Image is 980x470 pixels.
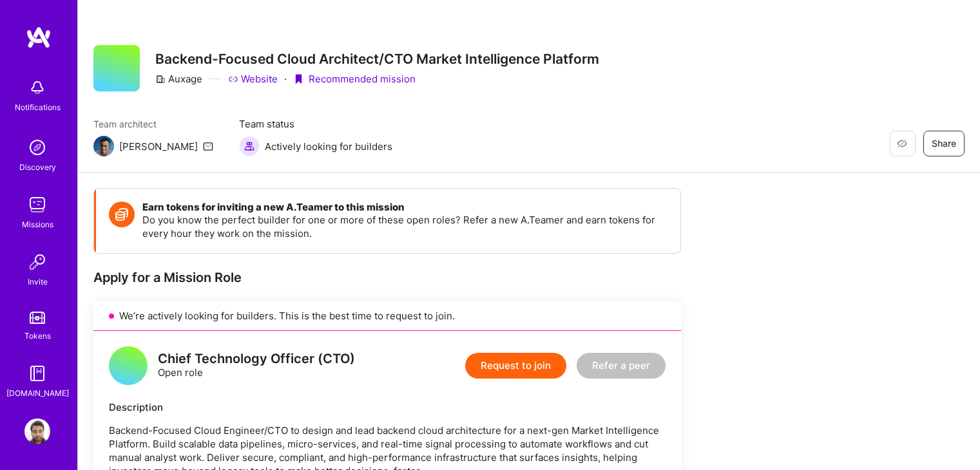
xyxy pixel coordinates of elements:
a: User Avatar [21,418,53,444]
img: User Avatar [24,418,50,444]
div: Tokens [24,329,51,343]
i: icon EyeClosed [897,138,907,149]
div: Missions [22,218,53,231]
img: teamwork [24,192,50,218]
div: Description [109,400,666,414]
span: Team architect [93,117,213,131]
div: Invite [28,275,48,288]
img: Team Architect [93,136,114,156]
h3: Backend-Focused Cloud Architect/CTO Market Intelligence Platform [155,51,599,67]
img: logo [26,26,52,49]
img: Actively looking for builders [239,136,260,156]
div: Chief Technology Officer (CTO) [158,352,355,366]
button: Refer a peer [577,353,666,379]
div: Auxage [155,72,202,86]
div: We’re actively looking for builders. This is the best time to request to join. [93,301,681,331]
div: [PERSON_NAME] [119,140,198,153]
span: Team status [239,117,392,131]
h4: Earn tokens for inviting a new A.Teamer to this mission [142,202,668,213]
div: [DOMAIN_NAME] [6,386,69,400]
div: Open role [158,352,355,379]
img: Invite [24,249,50,275]
button: Request to join [465,353,566,379]
a: Website [228,72,278,86]
div: Recommended mission [293,72,416,86]
div: Discovery [19,160,56,174]
img: Token icon [109,202,135,227]
span: Actively looking for builders [265,140,392,153]
button: Share [923,131,965,156]
i: icon PurpleRibbon [293,74,303,84]
img: discovery [24,135,50,160]
p: Do you know the perfect builder for one or more of these open roles? Refer a new A.Teamer and ear... [142,213,668,240]
div: Notifications [15,100,61,114]
img: tokens [30,312,45,324]
div: Apply for a Mission Role [93,269,681,286]
span: Share [932,137,956,150]
i: icon Mail [203,141,213,151]
div: · [284,72,287,86]
img: bell [24,75,50,100]
i: icon CompanyGray [155,74,166,84]
img: guide book [24,361,50,386]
